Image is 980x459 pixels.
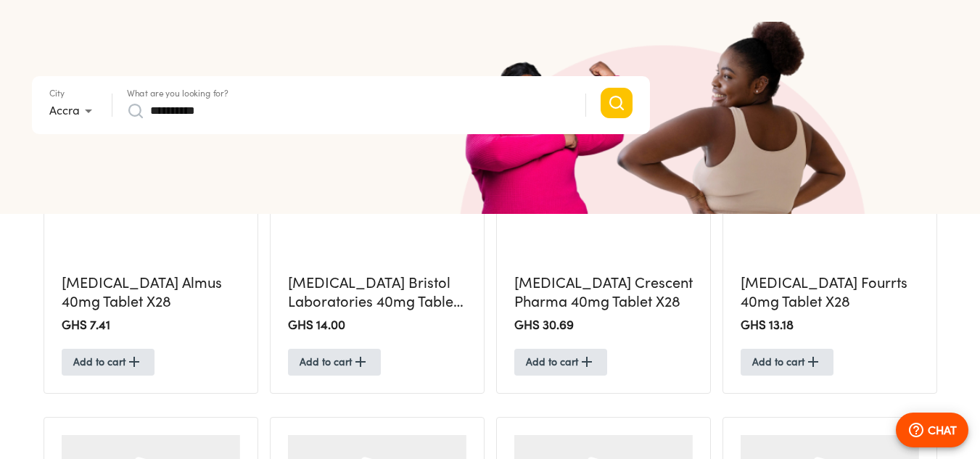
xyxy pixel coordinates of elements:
[288,317,466,334] h2: GHS 14.00
[49,89,65,98] label: City
[288,349,381,376] button: Add to cart
[288,273,466,312] h5: [MEDICAL_DATA] Bristol Laboratories 40mg Tablet X28
[514,273,693,312] h5: [MEDICAL_DATA] Crescent Pharma 40mg Tablet X28
[49,99,97,123] div: Accra
[752,353,822,371] span: Add to cart
[73,353,143,371] span: Add to cart
[741,273,919,312] h5: [MEDICAL_DATA] Fourrts 40mg Tablet X28
[741,349,833,376] button: Add to cart
[300,353,369,371] span: Add to cart
[127,89,228,98] label: What are you looking for?
[514,349,607,376] button: Add to cart
[62,273,240,312] h5: [MEDICAL_DATA] Almus 40mg Tablet X28
[514,317,693,334] h2: GHS 30.69
[62,349,155,376] button: Add to cart
[741,317,919,334] h2: GHS 13.18
[62,317,240,334] h2: GHS 7.41
[928,421,957,439] p: CHAT
[601,88,633,118] button: Search
[526,353,596,371] span: Add to cart
[896,413,968,447] button: CHAT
